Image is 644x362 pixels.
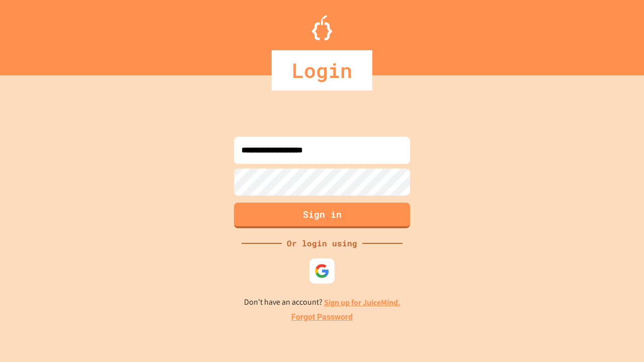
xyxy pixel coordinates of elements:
a: Forgot Password [291,311,353,323]
a: Sign up for JuiceMind. [324,297,400,308]
img: Logo.svg [312,15,332,40]
div: Login [272,50,372,90]
p: Don't have an account? [244,296,400,309]
img: google-icon.svg [314,263,330,279]
iframe: chat widget [560,278,634,321]
button: Sign in [234,203,410,228]
div: Or login using [282,237,362,249]
iframe: chat widget [602,322,634,352]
